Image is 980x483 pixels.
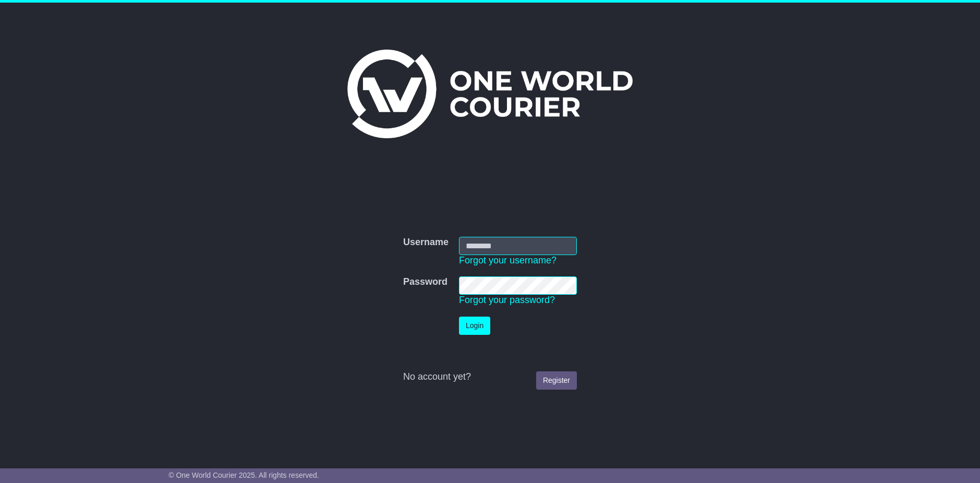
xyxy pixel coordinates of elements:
a: Forgot your username? [459,255,556,265]
span: © One World Courier 2025. All rights reserved. [168,471,319,479]
img: One World [347,50,632,138]
label: Password [403,276,447,288]
div: No account yet? [403,371,577,383]
a: Forgot your password? [459,295,555,305]
label: Username [403,237,449,248]
a: Register [536,371,577,390]
button: Login [459,317,490,335]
